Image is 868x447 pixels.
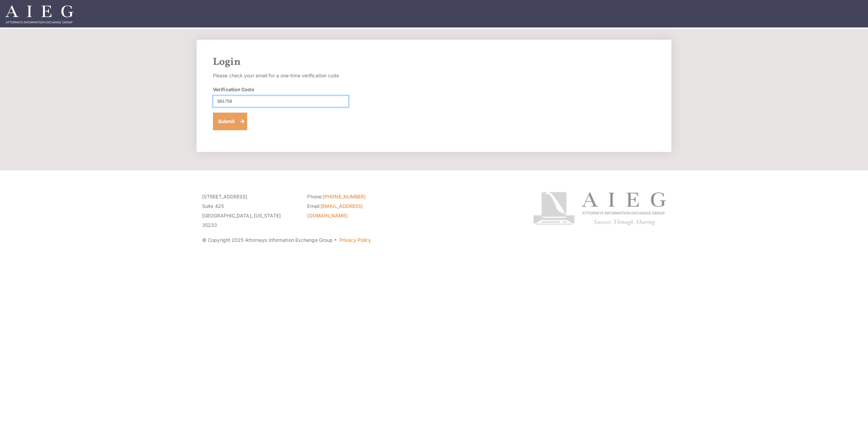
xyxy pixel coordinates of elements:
[213,71,349,80] p: Please check your email for a one-time verification code
[213,86,254,93] label: Verification Code
[202,235,508,245] p: © Copyright 2025 Attorneys Information Exchange Group
[533,192,666,226] img: Attorneys Information Exchange Group logo
[307,201,402,220] li: Email:
[323,194,366,199] a: [PHONE_NUMBER]
[307,192,402,201] li: Phone:
[339,237,371,243] a: Privacy Policy
[334,240,337,243] span: ·
[213,56,655,68] h2: Login
[213,113,247,130] button: Submit
[202,192,297,230] p: [STREET_ADDRESS] Suite 425 [GEOGRAPHIC_DATA], [US_STATE] 35233
[5,5,73,23] img: Attorneys Information Exchange Group
[307,203,363,218] a: [EMAIL_ADDRESS][DOMAIN_NAME]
